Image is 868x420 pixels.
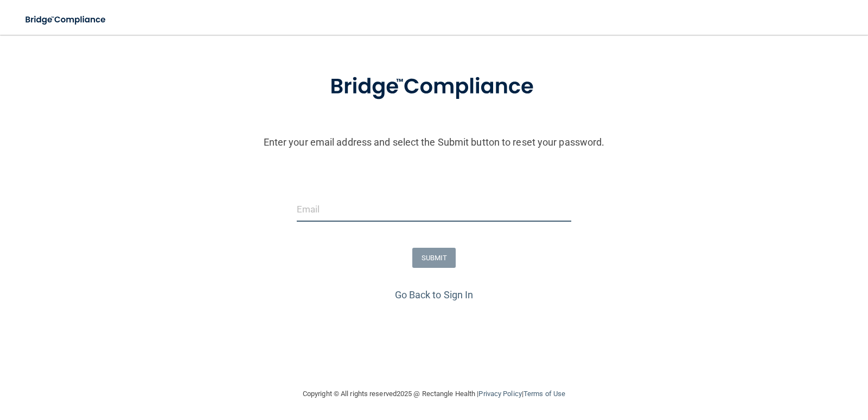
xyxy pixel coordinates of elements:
[297,197,572,222] input: Email
[524,390,565,398] a: Terms of Use
[236,377,632,411] div: Copyright © All rights reserved 2025 @ Rectangle Health | |
[395,289,474,300] a: Go Back to Sign In
[308,59,560,115] img: bridge_compliance_login_screen.278c3ca4.svg
[16,9,116,31] img: bridge_compliance_login_screen.278c3ca4.svg
[478,390,521,398] a: Privacy Policy
[412,248,456,268] button: SUBMIT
